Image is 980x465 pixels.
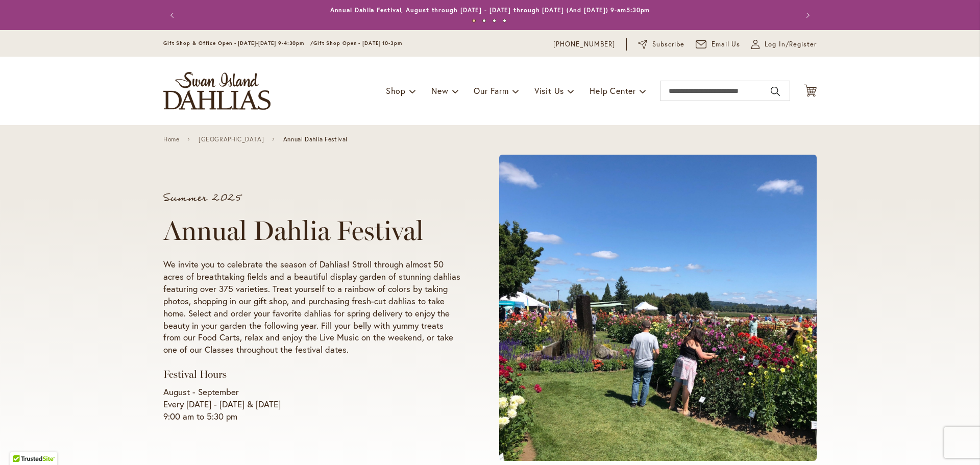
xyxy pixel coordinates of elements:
p: August - September Every [DATE] - [DATE] & [DATE] 9:00 am to 5:30 pm [163,386,460,423]
button: 4 of 4 [503,19,506,22]
span: Email Us [712,39,741,50]
span: Subscribe [652,39,684,50]
span: Shop [386,85,406,96]
a: Log In/Register [751,39,817,50]
a: store logo [163,72,271,110]
span: Log In/Register [765,39,817,50]
h1: Annual Dahlia Festival [163,215,460,246]
a: Email Us [696,39,741,50]
span: Help Center [590,85,636,96]
button: Previous [163,5,184,26]
span: Gift Shop Open - [DATE] 10-3pm [313,40,402,46]
p: Summer 2025 [163,193,460,203]
button: Next [796,5,817,26]
a: [GEOGRAPHIC_DATA] [199,136,264,143]
span: Visit Us [534,85,564,96]
span: Our Farm [474,85,508,96]
a: Annual Dahlia Festival, August through [DATE] - [DATE] through [DATE] (And [DATE]) 9-am5:30pm [330,6,650,14]
span: New [431,85,448,96]
p: We invite you to celebrate the season of Dahlias! Stroll through almost 50 acres of breathtaking ... [163,258,460,356]
span: Annual Dahlia Festival [283,136,348,143]
button: 1 of 4 [472,19,476,22]
h3: Festival Hours [163,368,460,381]
a: Subscribe [638,39,684,50]
span: Gift Shop & Office Open - [DATE]-[DATE] 9-4:30pm / [163,40,313,46]
button: 2 of 4 [482,19,486,22]
a: Home [163,136,179,143]
a: [PHONE_NUMBER] [553,39,615,50]
button: 3 of 4 [493,19,496,22]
